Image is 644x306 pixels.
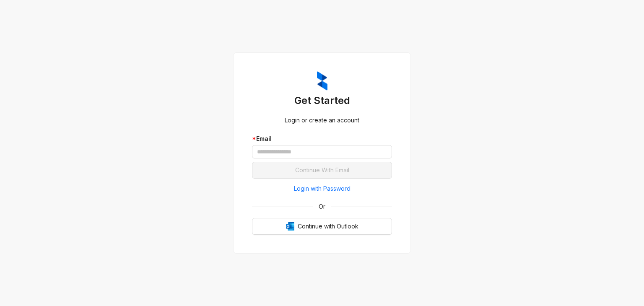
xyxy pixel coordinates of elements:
[252,134,392,143] div: Email
[252,116,392,125] div: Login or create an account
[317,71,327,91] img: ZumaIcon
[252,218,392,235] button: OutlookContinue with Outlook
[286,222,294,231] img: Outlook
[294,184,351,193] span: Login with Password
[298,222,358,231] span: Continue with Outlook
[252,182,392,195] button: Login with Password
[313,202,331,211] span: Or
[252,162,392,179] button: Continue With Email
[252,94,392,107] h3: Get Started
